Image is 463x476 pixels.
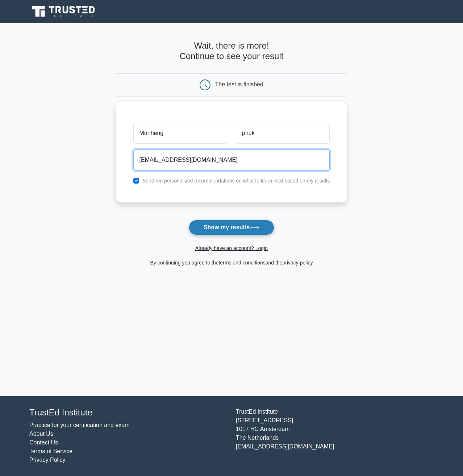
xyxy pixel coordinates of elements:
[189,220,274,235] button: Show my results
[219,260,266,266] a: terms and conditions
[29,407,227,418] h4: TrustEd Institute
[236,123,330,144] input: Last name
[29,448,72,454] a: Terms of Service
[29,439,58,446] a: Contact Us
[29,422,130,428] a: Practice for your certification and exam
[29,457,66,463] a: Privacy Policy
[195,245,268,251] a: Already have an account? Login
[29,431,53,437] a: About Us
[133,149,330,171] input: Email
[116,41,347,62] h4: Wait, there is more! Continue to see your result
[112,258,352,267] div: By continuing you agree to the and the
[215,81,263,87] div: The test is finished
[142,178,330,184] label: Send me personalized recommendations on what to learn next based on my results
[283,260,313,266] a: privacy policy
[133,123,227,144] input: First name
[231,407,438,464] div: TrustEd Institute [STREET_ADDRESS] 1017 HC Amsterdam The Netherlands [EMAIL_ADDRESS][DOMAIN_NAME]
